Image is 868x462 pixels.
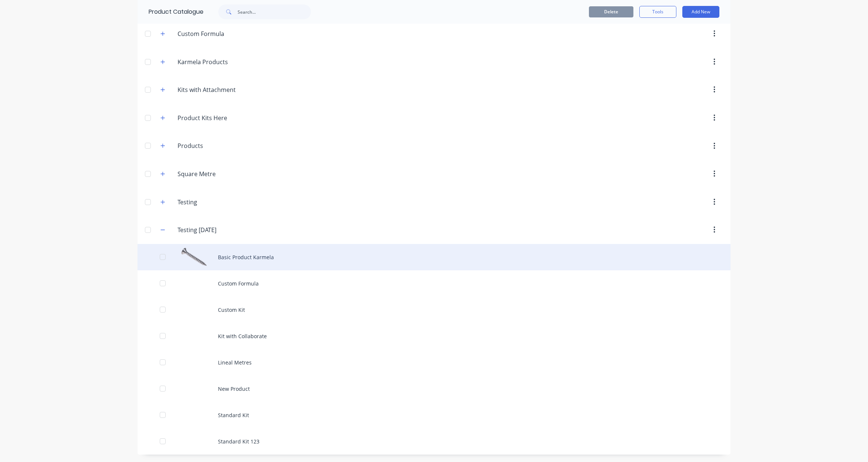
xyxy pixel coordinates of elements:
[138,402,730,428] div: Standard Kit
[238,4,311,19] input: Search...
[178,141,265,150] input: Enter category name
[178,113,265,122] input: Enter category name
[138,376,730,402] div: New Product
[138,297,730,323] div: Custom Kit
[138,323,730,349] div: Kit with Collaborate
[138,428,730,455] div: Standard Kit 123
[682,6,719,18] button: Add New
[178,85,265,94] input: Enter category name
[138,244,730,270] div: Basic Product KarmelaBasic Product Karmela
[639,6,676,18] button: Tools
[178,57,265,66] input: Enter category name
[178,29,265,38] input: Enter category name
[138,270,730,297] div: Custom Formula
[178,169,265,178] input: Enter category name
[589,6,633,17] button: Delete
[138,349,730,376] div: Lineal Metres
[178,198,265,207] input: Enter category name
[178,225,265,234] input: Enter category name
